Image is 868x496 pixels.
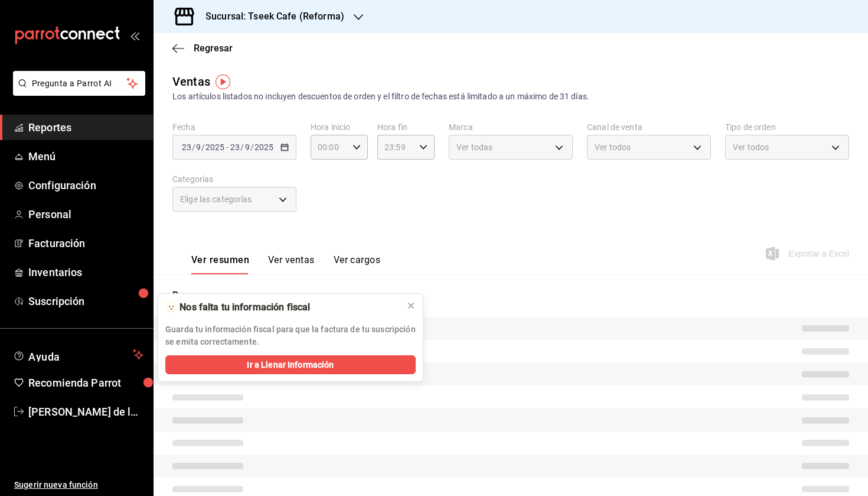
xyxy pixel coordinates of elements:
button: Regresar [172,43,233,54]
input: -- [244,142,250,152]
label: Hora fin [377,123,435,131]
span: Regresar [194,43,233,54]
input: -- [195,142,201,152]
a: Pregunta a Parrot AI [8,86,145,98]
span: Inventarios [28,264,143,280]
label: Canal de venta [587,123,711,131]
span: Configuración [28,177,143,193]
span: Reportes [28,119,143,135]
span: Facturación [28,235,143,251]
span: / [240,142,244,152]
span: / [250,142,254,152]
input: ---- [205,142,225,152]
span: Menú [28,148,143,164]
p: Guarda tu información fiscal para que la factura de tu suscripción se emita correctamente. [165,323,416,348]
h3: Sucursal: Tseek Cafe (Reforma) [196,9,344,24]
span: Ir a Llenar Información [247,359,334,371]
button: Ver ventas [268,254,315,274]
button: open_drawer_menu [130,31,139,40]
div: 🫥 Nos falta tu información fiscal [165,301,397,314]
span: Ver todos [595,141,631,153]
button: Ver cargos [334,254,381,274]
input: -- [181,142,192,152]
span: Elige las categorías [180,193,252,205]
label: Marca [449,123,573,131]
span: Ver todos [733,141,769,153]
button: Ir a Llenar Información [165,355,416,374]
label: Categorías [172,175,296,183]
input: ---- [254,142,274,152]
img: Tooltip marker [216,74,230,89]
div: navigation tabs [191,254,380,274]
span: - [226,142,229,152]
p: Resumen [172,288,849,303]
label: Hora inicio [311,123,368,131]
span: Ver todas [456,141,492,153]
span: / [192,142,195,152]
span: Recomienda Parrot [28,375,143,391]
span: / [201,142,205,152]
div: Ventas [172,73,210,90]
span: Pregunta a Parrot AI [32,77,127,90]
span: Suscripción [28,293,143,309]
input: -- [230,142,240,152]
span: Sugerir nueva función [14,479,143,491]
span: [PERSON_NAME] de la [PERSON_NAME] [28,404,143,420]
span: Personal [28,206,143,222]
label: Fecha [172,123,296,131]
button: Pregunta a Parrot AI [13,71,145,96]
label: Tipo de orden [725,123,849,131]
span: Ayuda [28,348,128,362]
button: Ver resumen [191,254,249,274]
div: Los artículos listados no incluyen descuentos de orden y el filtro de fechas está limitado a un m... [172,90,849,103]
